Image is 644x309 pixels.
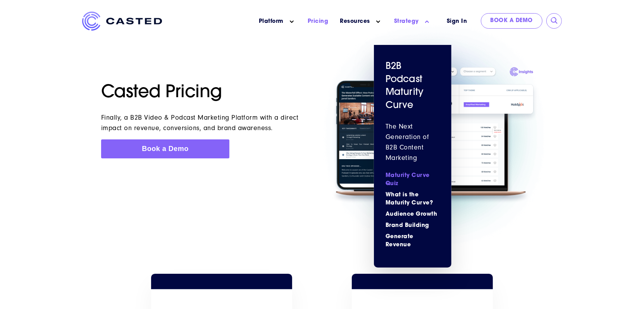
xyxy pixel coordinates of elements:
[386,221,440,230] a: Brand Building
[386,233,440,249] a: Generate Revenue
[101,112,300,133] div: Finally, a B2B Video & Podcast Marketing Platform with a direct impact on revenue, conversions, a...
[386,121,440,163] p: The Next Generation of B2B Content Marketing
[174,12,437,31] nav: Main menu
[308,17,329,26] a: Pricing
[437,13,477,30] a: Sign In
[386,191,440,207] a: What is the Maturity Curve?
[101,139,229,158] a: Book a Demo
[551,17,558,25] input: Submit
[259,17,284,26] a: Platform
[101,82,317,103] h1: Casted Pricing
[327,64,543,207] img: prod_chot
[340,17,370,26] a: Resources
[394,17,419,26] a: Strategy
[386,210,440,218] a: Audience Growth
[386,60,440,112] h4: B2B Podcast Maturity Curve
[142,145,189,153] span: Book a Demo
[481,13,543,29] a: Book a Demo
[386,172,440,188] a: Maturity Curve Quiz
[82,12,162,31] img: Casted_Logo_Horizontal_FullColor_PUR_BLUE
